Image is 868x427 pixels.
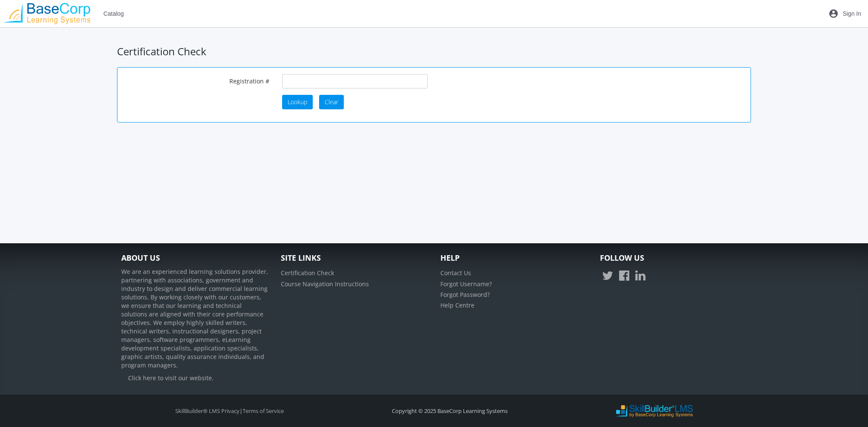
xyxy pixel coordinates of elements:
[342,407,557,415] div: Copyright © 2025 BaseCorp Learning Systems
[121,268,268,370] p: We are an experienced learning solutions provider, partnering with associations, government and i...
[842,6,861,21] span: Sign In
[282,95,313,109] button: Lookup
[440,280,492,288] a: Forgot Username?
[600,254,747,262] h4: Follow Us
[103,6,124,21] span: Catalog
[281,269,334,277] a: Certification Check
[175,407,240,415] a: SkillBuilder® LMS Privacy
[440,290,490,299] a: Forgot Password?
[440,301,474,309] a: Help Centre
[281,280,369,288] a: Course Navigation Instructions
[616,404,693,418] img: SkillBuilder LMS Logo
[121,254,268,262] h4: About Us
[126,407,334,415] div: |
[281,254,428,262] h4: Site Links
[288,98,307,106] span: Lookup
[243,407,284,415] a: Terms of Service
[117,74,276,85] label: Registration #
[828,9,839,19] mat-icon: account_circle
[440,254,587,262] h4: Help
[117,36,751,59] h1: Certification Check
[319,95,344,109] button: Clear
[440,269,471,277] a: Contact Us
[128,374,214,382] a: Click here to visit our website.
[325,98,338,106] span: Clear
